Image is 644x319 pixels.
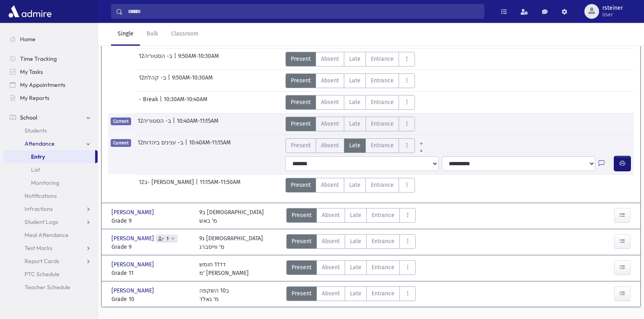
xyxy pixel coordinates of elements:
span: [PERSON_NAME] [111,208,156,217]
span: Time Tracking [20,55,57,62]
span: [PERSON_NAME] [111,286,156,295]
span: | [173,117,177,131]
a: Report Cards [3,255,98,268]
a: Students [3,124,98,137]
a: Monitoring [3,176,98,189]
span: Teacher Schedule [25,284,70,291]
div: AttTypes [286,286,416,303]
span: | [174,52,178,66]
a: Infractions [3,202,98,215]
span: Present [291,98,311,106]
span: Present [292,211,312,219]
span: Absent [321,141,339,150]
span: Present [291,120,311,128]
a: Classroom [165,23,205,46]
a: All Prior [415,138,428,145]
span: 12ב- ענינים ביהדות [138,138,185,153]
span: Notifications [25,192,57,199]
span: List [31,166,40,173]
span: rsteiner [602,5,623,11]
span: 9:50AM-10:30AM [178,52,219,66]
div: AttTypes [286,234,416,251]
span: Test Marks [25,244,52,252]
div: 9ג [DEMOGRAPHIC_DATA] מ' ווייסברג [199,234,263,251]
span: Absent [322,237,340,246]
span: 10:30AM-10:40AM [164,95,207,110]
input: Search [123,4,484,19]
a: My Tasks [3,65,98,78]
span: Entrance [371,141,394,150]
span: My Appointments [20,81,65,89]
span: Late [350,237,361,246]
span: 10:40AM-11:15AM [177,117,218,131]
span: Absent [321,76,339,85]
span: Absent [321,55,339,63]
span: Late [349,181,361,189]
a: Teacher Schedule [3,281,98,294]
span: School [20,114,37,121]
span: [PERSON_NAME] [111,260,156,269]
a: Entry [3,150,95,163]
span: Absent [322,211,340,219]
a: Single [111,23,140,46]
span: Late [349,55,361,63]
span: Entrance [372,237,394,246]
div: AttTypes [286,260,416,277]
span: Late [349,141,361,150]
span: Current [111,117,131,125]
a: Meal Attendance [3,228,98,241]
span: [PERSON_NAME] [111,234,156,243]
span: Present [292,289,312,298]
a: Notifications [3,189,98,202]
span: 12ב- [PERSON_NAME] [139,178,196,193]
span: Entrance [372,289,394,298]
span: Late [349,120,361,128]
span: Current [111,139,131,147]
span: 10:40AM-11:15AM [189,138,231,153]
span: | [160,95,164,110]
span: Grade 9 [111,217,191,225]
span: Late [350,263,361,272]
div: AttTypes [286,208,416,225]
span: | [185,138,189,153]
span: Present [291,76,311,85]
span: 11:15AM-11:50AM [200,178,241,193]
a: Bulk [140,23,165,46]
span: 12ב- הסטוריה [138,117,173,131]
span: | [168,73,172,88]
a: Student Logs [3,215,98,228]
a: Time Tracking [3,52,98,65]
span: Infractions [25,205,53,213]
span: Absent [321,181,339,189]
a: School [3,111,98,124]
span: Entrance [371,55,394,63]
div: דד11 חומש מ' [PERSON_NAME] [199,260,249,277]
span: 1 [165,236,170,241]
span: User [602,11,623,18]
span: Late [350,211,361,219]
div: AttTypes [285,178,415,193]
div: AttTypes [285,73,415,88]
div: 9ב [DEMOGRAPHIC_DATA] מ' באש [199,208,264,225]
span: Late [350,289,361,298]
div: AttTypes [285,117,415,131]
div: ב10 השקפה מ' גאלד [199,286,229,303]
span: Monitoring [31,179,59,186]
span: Present [292,263,312,272]
span: Home [20,35,36,43]
a: Home [3,33,98,46]
span: Entrance [371,98,394,106]
span: PTC Schedule [25,270,60,278]
a: PTC Schedule [3,268,98,281]
a: Attendance [3,137,98,150]
span: 12ב- קהלת [139,73,168,88]
span: Present [292,237,312,246]
span: Entrance [372,263,394,272]
a: My Appointments [3,78,98,91]
div: AttTypes [285,95,415,110]
span: 9:50AM-10:30AM [172,73,213,88]
span: | [196,178,200,193]
span: Student Logs [25,218,58,226]
span: Absent [321,120,339,128]
a: List [3,163,98,176]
